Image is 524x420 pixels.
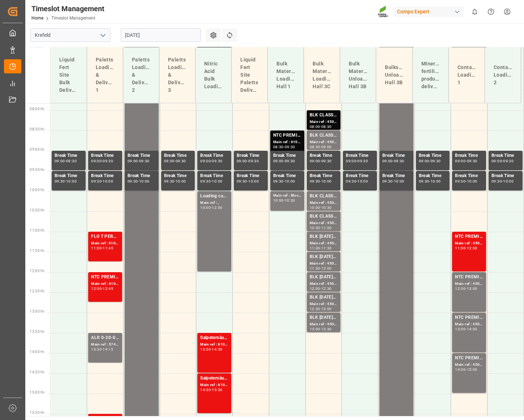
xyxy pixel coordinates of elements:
div: 14:30 [200,388,211,391]
div: Break Time [273,172,301,180]
div: Break Time [419,172,447,180]
div: Main ref : 6100001380, 2000001183; [91,240,119,247]
div: - [465,327,467,331]
div: Break Time [164,152,192,159]
div: 09:30 [503,159,514,163]
span: 12:30 Hr [30,289,44,293]
div: 15:30 [212,388,222,391]
div: BLK [DATE]+2+TE (GW) BULK; [310,233,338,240]
div: 12:00 [455,287,465,290]
div: 10:00 [139,180,150,183]
div: NTC PREMIUM [DATE] 25kg (x40) D,EN,PL;BT T NK [DATE] 11%UH 3M 25kg (x40) INT;BT TURF N [DATE] 13%... [91,274,119,281]
div: - [138,159,139,163]
div: - [320,287,321,290]
div: 10:00 [200,206,211,209]
div: 09:30 [285,159,295,163]
div: 09:30 [394,159,404,163]
div: 13:00 [455,327,465,331]
div: 10:30 [321,206,332,209]
div: 15:00 [467,368,477,371]
div: 10:00 [430,180,441,183]
div: 10:00 [310,206,320,209]
div: 10:00 [503,180,514,183]
div: - [320,125,321,128]
div: Main ref : 4500000454, 2000000389; [310,139,338,145]
div: - [284,199,285,202]
div: - [284,145,285,149]
div: 10:00 [467,180,477,183]
span: 10:30 Hr [30,208,44,212]
div: 12:30 [310,307,320,310]
div: 09:00 [321,145,332,149]
div: 12:00 [310,287,320,290]
div: 09:30 [491,180,502,183]
div: Break Time [382,172,411,180]
div: 11:00 [91,247,102,250]
div: Break Time [128,152,156,159]
div: Main ref : 4500000456, 2000000389; [310,220,338,226]
div: Paletts Loading & Delivery 2 [129,53,153,97]
div: 08:30 [321,125,332,128]
div: - [211,348,212,351]
span: 08:00 Hr [30,107,44,111]
div: - [429,180,430,183]
div: 10:00 [176,180,186,183]
div: Salpetersäure 53 lose; [200,334,228,342]
div: NTC PREMIUM [DATE]+3+TE BULK; [273,132,301,139]
div: 09:30 [237,180,247,183]
div: Break Time [310,172,338,180]
div: 10:00 [357,180,368,183]
div: NTC PREMIUM [DATE] 50kg (x25) NLA MTO; [455,355,483,362]
div: 12:00 [91,287,102,290]
div: BLK CLASSIC [DATE]+3+TE BULK; [310,193,338,200]
div: 10:30 [285,199,295,202]
div: Break Time [346,152,374,159]
div: Main ref : 6100001254, 2000001100; [200,342,228,348]
div: 12:00 [321,267,332,270]
div: BLK CLASSIC [DATE]+3+TE BULK; [310,132,338,139]
div: Break Time [491,152,520,159]
div: Break Time [237,152,265,159]
div: 09:00 [237,159,247,163]
div: 09:00 [491,159,502,163]
div: 10:00 [285,180,295,183]
div: Break Time [200,172,228,180]
button: Compo Expert [394,5,467,18]
div: 09:30 [248,159,259,163]
div: 09:30 [382,180,393,183]
div: - [465,368,467,371]
div: - [320,145,321,149]
div: Break Time [455,152,483,159]
div: - [211,206,212,209]
div: Break Time [455,172,483,180]
div: - [465,247,467,250]
div: Main ref : 4500000815, 2000000613; [455,240,483,247]
div: 09:30 [419,180,429,183]
div: - [465,180,467,183]
div: Main ref : 4500000455, 2000000389; [310,200,338,206]
div: 09:30 [128,180,138,183]
div: - [102,348,103,351]
div: 13:00 [467,287,477,290]
div: - [320,247,321,250]
div: - [284,159,285,163]
span: 12:00 Hr [30,269,44,273]
div: - [320,267,321,270]
div: Nitric Acid Bulk Loading [201,57,226,93]
div: Main ref : 4500000144, 2000000108; [310,321,338,327]
div: 14:15 [103,348,113,351]
div: BLK CLASSIC [DATE]+3+TE BULK; [310,112,338,119]
div: - [211,388,212,391]
div: Break Time [310,152,338,159]
div: Salpetersäure 53 lose; [200,375,228,382]
div: 09:00 [310,159,320,163]
div: 09:30 [310,180,320,183]
div: 11:45 [103,247,113,250]
div: 09:30 [91,180,102,183]
div: Main ref : 6100001314, 2000000927; [273,139,301,145]
div: - [320,159,321,163]
div: Break Time [128,172,156,180]
div: Bulkship Unloading Hall 3B [382,61,406,89]
div: 11:00 [455,247,465,250]
div: 10:00 [66,180,77,183]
